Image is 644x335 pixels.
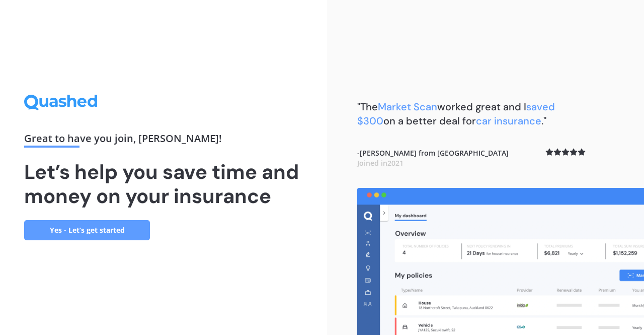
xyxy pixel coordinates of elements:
[357,188,644,335] img: dashboard.webp
[24,133,303,148] div: Great to have you join , [PERSON_NAME] !
[24,220,150,240] a: Yes - Let’s get started
[476,114,541,127] span: car insurance
[357,148,509,168] b: - [PERSON_NAME] from [GEOGRAPHIC_DATA]
[24,160,303,208] h1: Let’s help you save time and money on your insurance
[357,158,404,168] span: Joined in 2021
[357,100,555,127] b: "The worked great and I on a better deal for ."
[378,100,437,113] span: Market Scan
